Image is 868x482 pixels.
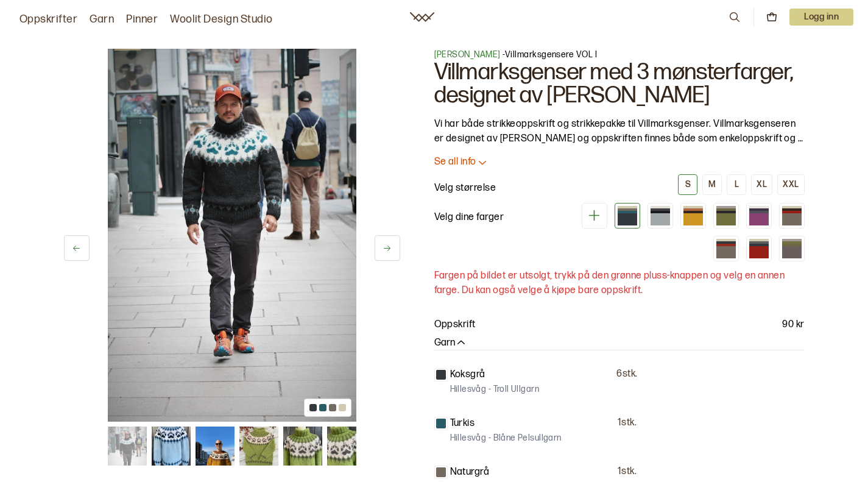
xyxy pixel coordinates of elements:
p: Hillesvåg - Blåne Pelsullgarn [450,432,562,444]
div: Melert Oransje (utsolgt) [680,203,706,229]
div: XXL [783,179,799,190]
button: S [678,174,697,195]
a: [PERSON_NAME] [434,49,501,60]
div: Naturgrå og Rød (utsolgt) [713,236,739,261]
button: M [702,174,722,195]
div: Rosa (utsolgt) [746,203,772,229]
p: 1 stk. [618,417,637,430]
button: Garn [434,337,467,350]
a: Woolit Design Studio [170,11,273,28]
button: XL [751,174,772,195]
button: Se all info [434,156,805,169]
p: Turkis [450,416,475,431]
p: 6 stk. [616,368,637,381]
div: S [685,179,691,190]
a: Pinner [126,11,158,28]
p: Vi har både strikkeoppskrift og strikkepakke til Villmarksgenser. Villmarksgenseren er designet a... [434,117,805,146]
p: - Villmarksgensere VOL I [434,49,805,61]
p: Hillesvåg - Troll Ullgarn [450,383,540,395]
a: Woolit [410,12,434,22]
div: Koksgrå og Turkis (utsolgt) [615,203,640,229]
div: XL [757,179,767,190]
p: Oppskrift [434,317,476,332]
div: L [735,179,739,190]
p: Koksgrå [450,367,485,382]
div: M [708,179,716,190]
p: Fargen på bildet er utsolgt, trykk på den grønne pluss-knappen og velg en annen farge. Du kan ogs... [434,269,805,298]
div: Lime blåne (utsolgt) [713,203,739,229]
p: Se all info [434,156,476,169]
div: Isblå (utsolgt) [647,203,673,229]
a: Oppskrifter [19,11,77,28]
p: Velg dine farger [434,210,504,225]
h1: Villmarksgenser med 3 mønsterfarger, designet av [PERSON_NAME] [434,61,805,107]
p: Logg inn [789,9,853,26]
p: 1 stk. [618,466,637,478]
div: Brun (utsolgt) [779,236,805,261]
a: Garn [90,11,114,28]
div: Rustrød og Koksgrå (utsolgt) [746,236,772,261]
p: 90 kr [782,317,804,332]
div: Naturgrå og Rustrød (utsolgt) [779,203,805,229]
button: User dropdown [789,9,853,26]
p: Naturgrå [450,465,490,480]
button: L [727,174,746,195]
img: Bilde av oppskrift [108,49,356,422]
p: Velg størrelse [434,181,496,196]
button: XXL [777,174,804,195]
